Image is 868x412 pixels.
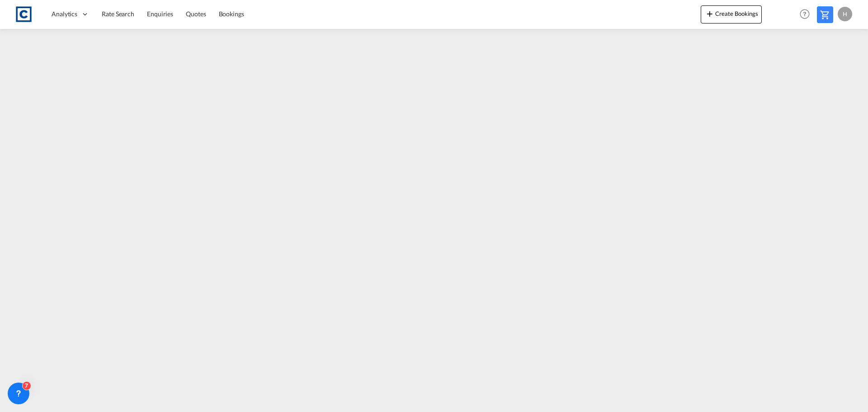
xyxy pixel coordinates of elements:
[838,7,852,21] div: H
[52,9,77,19] span: Analytics
[701,5,762,24] button: icon-plus 400-fgCreate Bookings
[704,8,715,19] md-icon: icon-plus 400-fg
[219,10,244,18] span: Bookings
[186,10,206,18] span: Quotes
[797,6,812,22] span: Help
[147,10,173,18] span: Enquiries
[102,10,134,18] span: Rate Search
[14,4,34,24] img: 1fdb9190129311efbfaf67cbb4249bed.jpeg
[797,6,817,23] div: Help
